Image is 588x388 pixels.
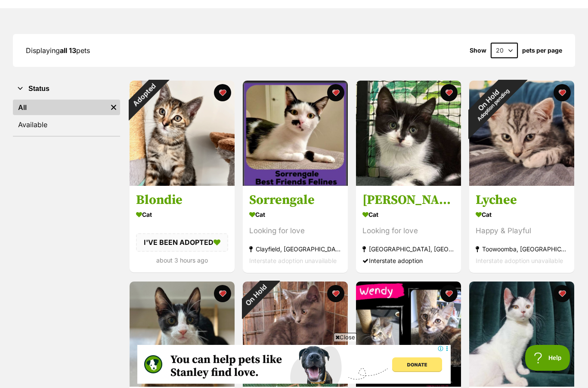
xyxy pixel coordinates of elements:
button: favourite [554,285,571,302]
a: Available [13,117,120,132]
div: Cat [362,209,455,221]
img: Bunny [469,282,574,387]
button: favourite [554,84,571,101]
span: Interstate adoption unavailable [476,257,563,265]
h3: [PERSON_NAME] [362,192,455,209]
iframe: Help Scout Beacon - Open [525,345,571,371]
a: Blondie Cat I'VE BEEN ADOPTED about 3 hours ago favourite [130,186,235,272]
button: favourite [214,285,231,302]
a: On HoldAdoption pending [469,179,574,188]
div: On Hold [453,64,528,140]
button: Status [13,83,120,94]
span: Interstate adoption unavailable [249,257,337,265]
a: Sorrengale Cat Looking for love Clayfield, [GEOGRAPHIC_DATA] Interstate adoption unavailable favo... [243,186,348,273]
div: Looking for love [249,225,341,237]
div: Looking for love [362,225,455,237]
a: Lychee Cat Happy & Playful Toowoomba, [GEOGRAPHIC_DATA] Interstate adoption unavailable favourite [469,186,574,273]
strong: all 13 [60,46,76,55]
button: favourite [327,285,344,302]
div: Happy & Playful [476,225,568,237]
img: Christie [356,81,461,186]
div: [GEOGRAPHIC_DATA], [GEOGRAPHIC_DATA] [362,244,455,255]
h3: Blondie [136,192,228,209]
span: Adoption pending [476,88,511,122]
img: Wendy [356,282,461,387]
img: Sorrengale [243,81,348,186]
div: Cat [136,209,228,221]
div: about 3 hours ago [136,254,228,266]
iframe: Advertisement [137,345,451,384]
div: On Hold [232,271,280,319]
a: All [13,100,107,115]
button: favourite [440,84,458,101]
h3: Sorrengale [249,192,341,209]
a: Adopted [130,179,235,188]
div: Adopted [118,69,170,121]
a: [PERSON_NAME] Cat Looking for love [GEOGRAPHIC_DATA], [GEOGRAPHIC_DATA] Interstate adoption favou... [356,186,461,273]
img: Lychee [469,81,574,186]
div: Status [13,98,120,136]
label: pets per page [522,47,562,54]
button: favourite [440,285,458,302]
img: Cream [130,282,235,387]
button: favourite [327,84,344,101]
span: Show [470,47,486,54]
img: Pebbles [243,282,348,387]
div: I'VE BEEN ADOPTED [136,234,228,252]
span: Close [334,333,357,341]
h3: Lychee [476,192,568,209]
span: Displaying pets [26,46,90,55]
a: Remove filter [107,100,120,115]
div: Interstate adoption [362,255,455,267]
button: favourite [214,84,231,101]
img: Blondie [130,81,235,186]
div: Clayfield, [GEOGRAPHIC_DATA] [249,244,341,255]
div: Cat [249,209,341,221]
div: Cat [476,209,568,221]
div: Toowoomba, [GEOGRAPHIC_DATA] [476,244,568,255]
